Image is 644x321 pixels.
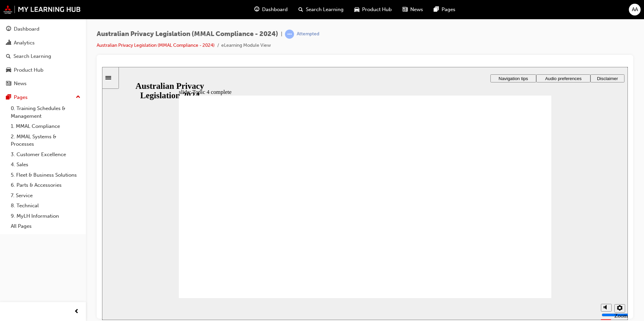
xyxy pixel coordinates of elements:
[3,50,83,63] a: Search Learning
[221,42,271,49] li: eLearning Module View
[3,37,83,49] a: Analytics
[285,30,294,39] span: learningRecordVerb_ATTEMPT-icon
[396,9,426,14] span: Navigation tips
[6,95,11,101] span: pages-icon
[442,6,455,13] span: Pages
[254,5,259,14] span: guage-icon
[298,5,303,14] span: search-icon
[8,211,83,221] a: 9. MyLH Information
[306,6,344,13] span: Search Learning
[8,170,83,180] a: 5. Fleet & Business Solutions
[434,5,439,14] span: pages-icon
[3,23,83,35] a: Dashboard
[3,91,83,104] button: Pages
[629,4,641,15] button: AA
[500,245,543,251] input: volume
[297,31,319,37] div: Attempted
[249,3,293,16] a: guage-iconDashboard
[8,159,83,170] a: 4. Sales
[6,67,11,73] span: car-icon
[349,3,397,16] a: car-iconProduct Hub
[14,25,39,33] div: Dashboard
[495,231,522,253] div: misc controls
[397,3,428,16] a: news-iconNews
[632,6,638,13] span: AA
[402,5,408,14] span: news-icon
[97,42,215,48] a: Australian Privacy Legislation (MMAL Compliance - 2024)
[14,66,43,74] div: Product Hub
[74,308,79,316] span: prev-icon
[8,132,83,149] a: 2. MMAL Systems & Processes
[8,103,83,121] a: 0. Training Schedules & Management
[76,93,80,102] span: up-icon
[3,64,83,76] a: Product Hub
[14,80,27,87] div: News
[8,149,83,160] a: 3. Customer Excellence
[354,5,359,14] span: car-icon
[488,7,522,15] button: Disclaimer
[6,40,11,46] span: chart-icon
[14,39,35,47] div: Analytics
[8,201,83,211] a: 8. Technical
[428,3,461,16] a: pages-iconPages
[362,6,392,13] span: Product Hub
[512,246,526,265] label: Zoom to fit
[512,237,523,246] button: Settings
[262,6,288,13] span: Dashboard
[14,94,28,101] div: Pages
[8,121,83,132] a: 1. MMAL Compliance
[8,221,83,231] a: All Pages
[293,3,349,16] a: search-iconSearch Learning
[13,52,51,60] div: Search Learning
[8,190,83,201] a: 7. Service
[6,53,11,60] span: search-icon
[281,30,282,38] span: |
[499,237,510,245] button: Mute (Ctrl+Alt+M)
[8,180,83,190] a: 6. Parts & Accessories
[410,6,423,13] span: News
[495,9,516,14] span: Disclaimer
[434,7,488,15] button: Audio preferences
[97,30,278,38] span: Australian Privacy Legislation (MMAL Compliance - 2024)
[6,81,11,87] span: news-icon
[6,26,11,32] span: guage-icon
[3,77,83,90] a: News
[388,7,434,15] button: Navigation tips
[443,9,479,14] span: Audio preferences
[3,5,81,14] img: mmal
[3,22,83,91] button: DashboardAnalyticsSearch LearningProduct HubNews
